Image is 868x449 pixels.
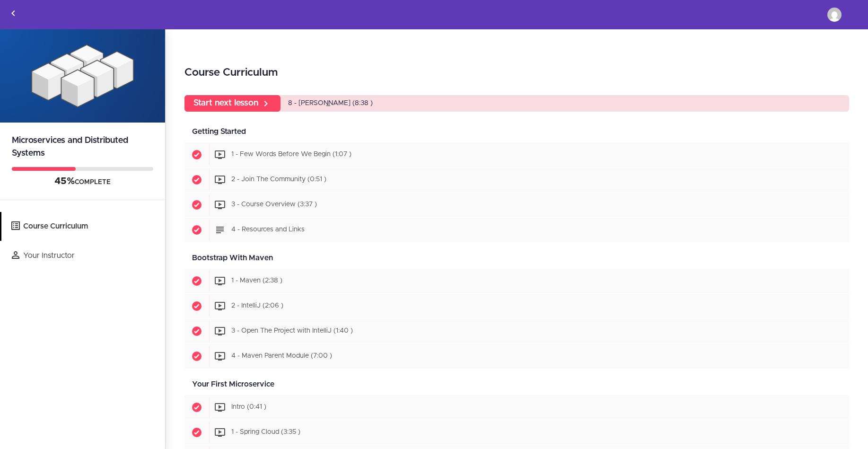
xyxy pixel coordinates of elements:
span: Completed item [184,269,209,293]
a: Completed item Intro (0:41 ) [184,395,849,420]
div: Your First Microservice [184,374,849,395]
div: Getting Started [184,121,849,142]
span: Completed item [184,344,209,369]
span: 1 - Spring Cloud (3:35 ) [231,429,300,436]
a: Back to courses [0,0,26,29]
a: Completed item 2 - Join The Community (0:51 ) [184,167,849,192]
span: Completed item [184,142,209,167]
img: elviramjeshtri@yahoo.com [827,8,842,22]
a: Start next lesson [184,95,281,112]
span: 4 - Maven Parent Module (7:00 ) [231,353,332,360]
a: Completed item 1 - Few Words Before We Begin (1:07 ) [184,142,849,167]
span: Completed item [184,167,209,192]
a: Completed item 4 - Maven Parent Module (7:00 ) [184,344,849,369]
div: Bootstrap With Maven [184,247,849,269]
span: 45% [54,176,75,186]
span: 2 - Join The Community (0:51 ) [231,176,326,183]
span: Completed item [184,218,209,242]
a: Completed item 3 - Course Overview (3:37 ) [184,193,849,217]
h2: Course Curriculum [184,65,849,81]
span: 2 - IntelliJ (2:06 ) [231,303,283,309]
a: Completed item 1 - Spring Cloud (3:35 ) [184,420,849,445]
span: 8 - [PERSON_NAME] (8:38 ) [288,100,373,106]
a: Your Instructor [1,241,165,270]
a: Completed item 1 - Maven (2:38 ) [184,269,849,293]
span: Completed item [184,395,209,420]
span: Completed item [184,420,209,445]
a: Completed item 2 - IntelliJ (2:06 ) [184,294,849,318]
a: Completed item 3 - Open The Project with IntelliJ (1:40 ) [184,319,849,343]
span: 1 - Few Words Before We Begin (1:07 ) [231,151,351,158]
span: 4 - Resources and Links [231,227,305,233]
span: Intro (0:41 ) [231,404,266,411]
span: Completed item [184,294,209,318]
div: COMPLETE [12,176,153,188]
span: 3 - Course Overview (3:37 ) [231,202,317,208]
a: Course Curriculum [1,212,165,241]
a: Completed item 4 - Resources and Links [184,218,849,242]
span: 3 - Open The Project with IntelliJ (1:40 ) [231,328,353,335]
span: Completed item [184,319,209,343]
svg: Back to courses [8,8,19,19]
span: 1 - Maven (2:38 ) [231,278,282,284]
span: Completed item [184,193,209,217]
